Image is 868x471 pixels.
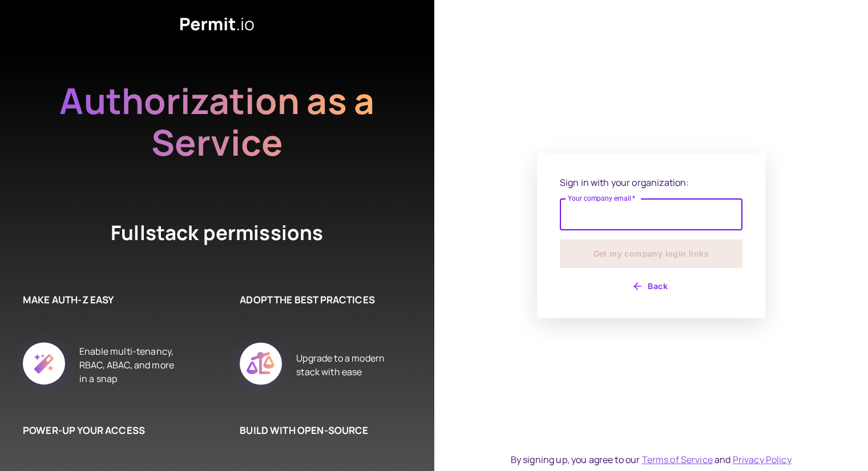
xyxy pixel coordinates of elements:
[733,453,792,466] a: Privacy Policy
[240,293,399,307] h6: ADOPT THE BEST PRACTICES
[568,193,636,203] label: Your company email
[68,219,365,247] h4: Fullstack permissions
[560,239,742,268] button: Get my company login links
[642,453,713,466] a: Terms of Service
[79,330,183,400] div: Enable multi-tenancy, RBAC, ABAC, and more in a snap
[240,423,399,438] h6: BUILD WITH OPEN-SOURCE
[23,423,183,438] h6: POWER-UP YOUR ACCESS
[560,176,742,189] p: Sign in with your organization:
[296,330,399,400] div: Upgrade to a modern stack with ease
[560,277,742,295] button: Back
[511,453,792,466] div: By signing up, you agree to our and
[23,80,411,163] h2: Authorization as a Service
[23,293,183,307] h6: MAKE AUTH-Z EASY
